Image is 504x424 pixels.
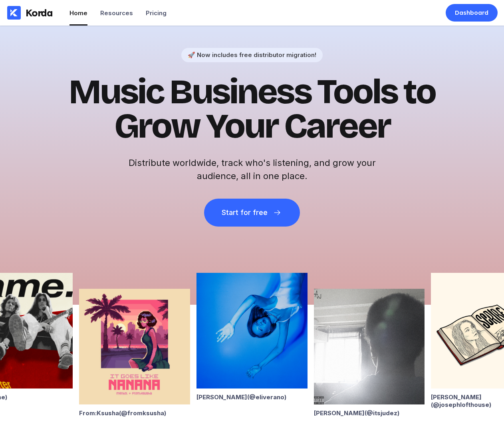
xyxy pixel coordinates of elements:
div: Dashboard [455,9,488,17]
a: Dashboard [446,4,498,22]
div: Home [69,9,87,17]
button: Start for free [204,199,300,227]
div: Start for free [222,209,267,217]
h2: Distribute worldwide, track who's listening, and grow your audience, all in one place. [124,156,380,183]
div: From:Ksusha (@ fromksusha ) [79,409,190,417]
img: Eli Verano [196,273,308,389]
div: 🚀 Now includes free distributor migration! [188,51,316,59]
div: Korda [26,7,53,19]
h1: Music Business Tools to Grow Your Career [56,75,448,144]
div: Pricing [146,9,167,17]
div: Resources [100,9,133,17]
div: [PERSON_NAME] (@ eliverano ) [196,393,308,401]
div: [PERSON_NAME] (@ itsjudez ) [314,409,425,417]
img: Alan Ward [314,289,425,404]
img: From:Ksusha [79,289,190,404]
